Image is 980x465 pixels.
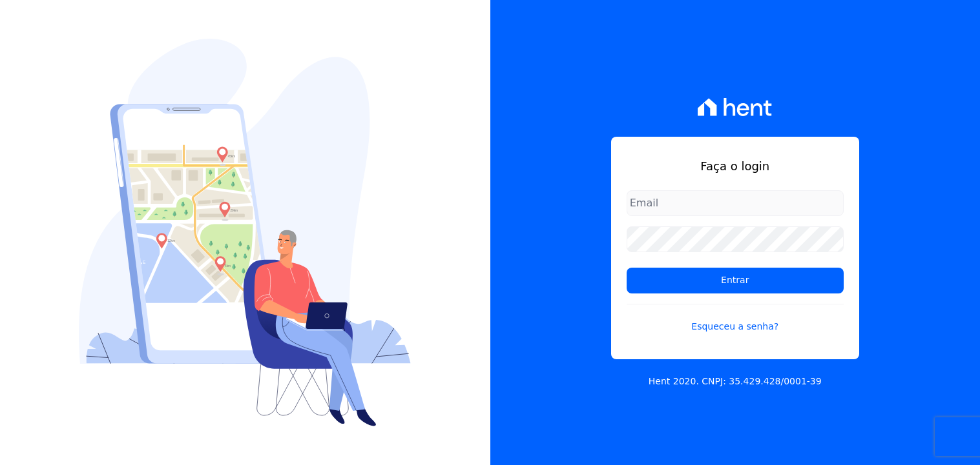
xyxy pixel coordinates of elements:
[627,268,844,293] input: Entrar
[79,39,411,426] img: Login
[627,304,844,333] a: Esqueceu a senha?
[627,190,844,216] input: Email
[627,157,844,175] h1: Faça o login
[649,375,822,388] p: Hent 2020. CNPJ: 35.429.428/0001-39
